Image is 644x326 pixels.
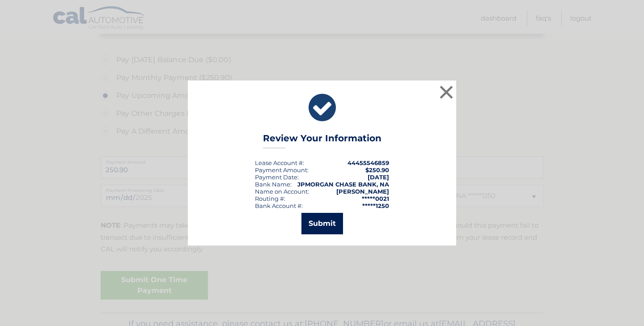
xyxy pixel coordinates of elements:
div: Bank Name: [255,181,292,188]
span: $250.90 [365,166,389,174]
div: Bank Account #: [255,202,303,209]
button: × [437,83,455,101]
strong: JPMORGAN CHASE BANK, NA [297,181,389,188]
button: Submit [301,213,343,234]
div: : [255,174,299,181]
div: Name on Account: [255,188,309,195]
div: Lease Account #: [255,159,304,166]
div: Routing #: [255,195,285,202]
span: [DATE] [368,174,389,181]
h3: Review Your Information [263,133,381,148]
span: Payment Date [255,174,297,181]
div: Payment Amount: [255,166,309,174]
strong: [PERSON_NAME] [336,188,389,195]
strong: 44455546859 [347,159,389,166]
